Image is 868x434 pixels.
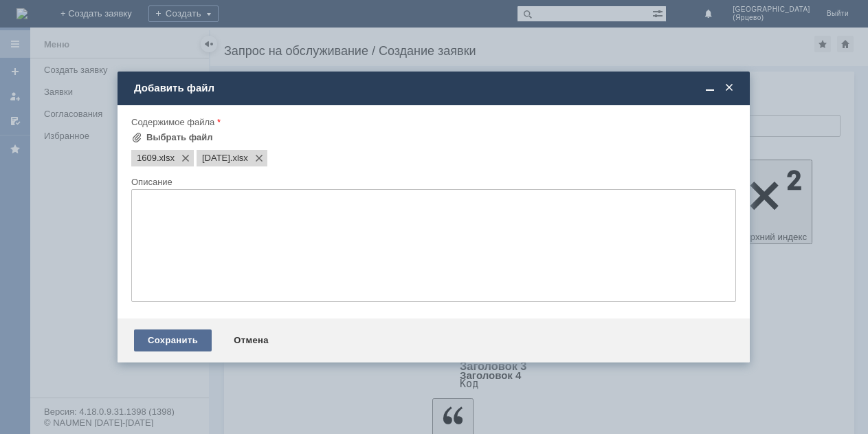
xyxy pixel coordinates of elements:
span: Свернуть (Ctrl + M) [703,82,717,94]
span: 1609.xlsx [137,153,157,164]
div: Выбрать файл [146,132,213,143]
span: 16.09.2025.xlsx [202,153,230,164]
span: 1609.xlsx [157,153,175,164]
div: Содержимое файла [131,118,733,127]
span: 16.09.2025.xlsx [230,153,248,164]
div: Добавить файл [134,82,736,94]
div: Описание [131,177,733,186]
span: Закрыть [722,82,736,94]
